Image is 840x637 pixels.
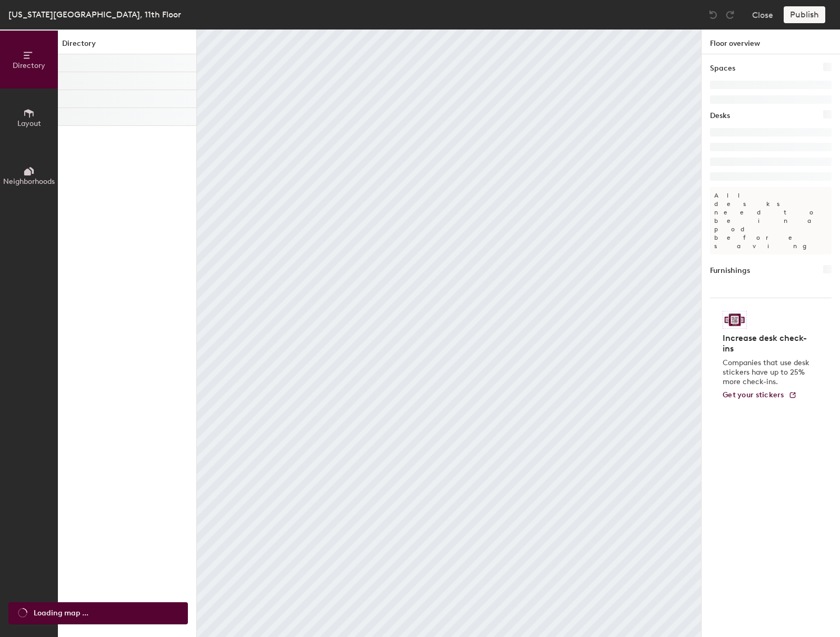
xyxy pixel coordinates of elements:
[702,30,840,54] h1: Floor overview
[710,265,750,277] h1: Furnishings
[58,38,196,54] h1: Directory
[3,177,55,186] span: Neighborhoods
[710,110,730,122] h1: Desks
[752,6,773,23] button: Close
[197,30,701,637] canvas: Map
[725,9,735,20] img: Redo
[8,8,181,21] div: [US_STATE][GEOGRAPHIC_DATA], 11th Floor
[723,390,784,399] span: Get your stickers
[723,391,797,400] a: Get your stickers
[710,63,735,74] h1: Spaces
[17,119,41,128] span: Layout
[723,311,747,329] img: Sticker logo
[34,607,88,619] span: Loading map ...
[708,9,718,20] img: Undo
[723,333,813,354] h4: Increase desk check-ins
[13,61,45,70] span: Directory
[723,358,813,387] p: Companies that use desk stickers have up to 25% more check-ins.
[710,187,832,254] p: All desks need to be in a pod before saving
